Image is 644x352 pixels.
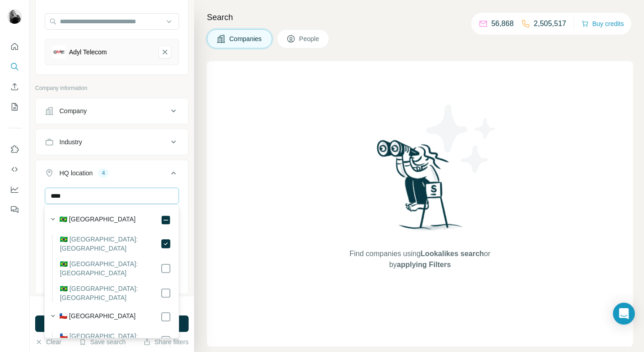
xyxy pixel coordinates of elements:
[59,215,136,226] label: 🇧🇷 [GEOGRAPHIC_DATA]
[7,79,22,95] button: Enrich CSV
[79,337,126,347] button: Save search
[36,162,188,188] button: HQ location4
[421,250,484,257] span: Lookalikes search
[7,161,22,178] button: Use Surfe API
[60,284,160,302] label: 🇧🇷 [GEOGRAPHIC_DATA]: [GEOGRAPHIC_DATA]
[158,46,171,58] button: Adyl Telecom-remove-button
[229,34,263,43] span: Companies
[59,106,87,116] div: Company
[7,99,22,115] button: My lists
[581,17,624,30] button: Buy credits
[98,169,109,177] div: 4
[7,38,22,55] button: Quick start
[60,331,160,350] label: 🇨🇱 [GEOGRAPHIC_DATA]: [GEOGRAPHIC_DATA]
[7,58,22,75] button: Search
[36,100,188,122] button: Company
[36,131,188,153] button: Industry
[143,337,189,347] button: Share filters
[491,18,514,29] p: 56,868
[60,235,160,253] label: 🇧🇷 [GEOGRAPHIC_DATA]: [GEOGRAPHIC_DATA]
[534,18,566,29] p: 2,505,517
[35,337,61,347] button: Clear
[347,248,493,270] span: Find companies using or by
[613,303,635,325] div: Open Intercom Messenger
[35,84,189,92] p: Company information
[60,259,160,278] label: 🇧🇷 [GEOGRAPHIC_DATA]: [GEOGRAPHIC_DATA]
[397,261,451,268] span: applying Filters
[35,315,189,332] button: Run search
[299,34,320,43] span: People
[7,9,22,24] img: Avatar
[59,137,82,147] div: Industry
[7,181,22,198] button: Dashboard
[373,137,468,239] img: Surfe Illustration - Woman searching with binoculars
[59,168,93,178] div: HQ location
[7,141,22,158] button: Use Surfe on LinkedIn
[53,46,65,58] img: Adyl Telecom-logo
[69,47,107,57] div: Adyl Telecom
[59,311,136,322] label: 🇨🇱 [GEOGRAPHIC_DATA]
[7,201,22,218] button: Feedback
[420,98,502,180] img: Surfe Illustration - Stars
[207,11,633,24] h4: Search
